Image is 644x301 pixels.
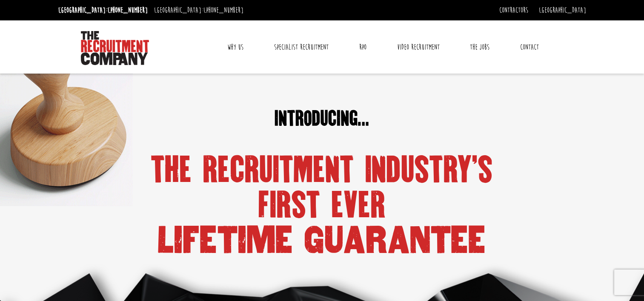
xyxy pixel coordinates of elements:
li: [GEOGRAPHIC_DATA]: [56,3,150,17]
a: Why Us [221,37,250,58]
a: The Jobs [464,37,496,58]
a: [PHONE_NUMBER] [108,6,148,15]
a: [GEOGRAPHIC_DATA] [539,6,586,15]
a: Contact [514,37,545,58]
a: [PHONE_NUMBER] [203,6,243,15]
a: Specialist Recruitment [268,37,335,58]
span: introducing… [275,107,369,130]
a: RPO [353,37,373,58]
a: Video Recruitment [391,37,446,58]
a: Contractors [499,6,528,15]
img: The Recruitment Company [81,31,149,65]
li: [GEOGRAPHIC_DATA]: [152,3,246,17]
h1: the recruitment industry's first ever LIFETIME GUARANTEE [141,152,503,258]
